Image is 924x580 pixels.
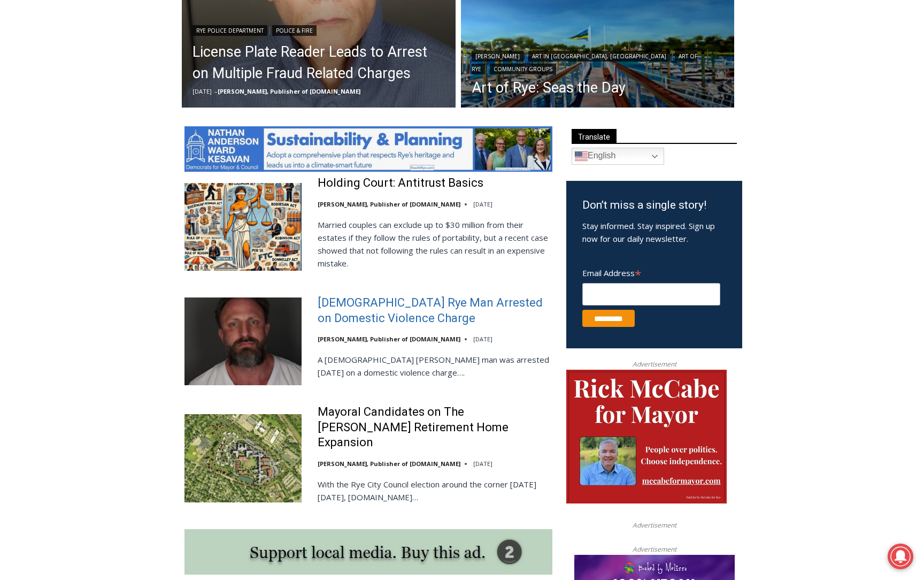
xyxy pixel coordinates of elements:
[622,520,687,530] span: Advertisement
[318,295,552,326] a: [DEMOGRAPHIC_DATA] Rye Man Arrested on Domestic Violence Charge
[472,49,724,74] div: | | |
[572,129,617,143] span: Translate
[473,460,492,468] time: [DATE]
[490,64,556,74] a: Community Groups
[575,150,588,163] img: en
[473,200,492,208] time: [DATE]
[192,25,267,36] a: Rye Police Department
[184,529,552,575] img: support local media, buy this ad
[582,262,720,281] label: Email Address
[472,51,697,74] a: Art of Rye
[192,87,212,95] time: [DATE]
[272,25,317,36] a: Police & Fire
[472,80,724,96] a: Art of Rye: Seas the Day
[566,370,727,503] img: McCabe for Mayor
[582,197,726,214] h3: Don’t miss a single story!
[318,478,552,503] p: With the Rye City Council election around the corner [DATE][DATE], [DOMAIN_NAME]…
[528,51,670,62] a: Art in [GEOGRAPHIC_DATA], [GEOGRAPHIC_DATA]
[318,460,460,468] a: [PERSON_NAME], Publisher of [DOMAIN_NAME]
[184,183,302,271] img: Holding Court: Antitrust Basics
[318,218,552,270] p: Married couples can exclude up to $30 million from their estates if they follow the rules of port...
[218,87,360,95] a: [PERSON_NAME], Publisher of [DOMAIN_NAME]
[473,335,492,343] time: [DATE]
[270,1,505,104] div: "[PERSON_NAME] and I covered the [DATE] Parade, which was a really eye opening experience as I ha...
[257,104,518,133] a: Intern @ [DOMAIN_NAME]
[622,544,687,554] span: Advertisement
[318,200,460,208] a: [PERSON_NAME], Publisher of [DOMAIN_NAME]
[214,87,218,95] span: –
[318,175,483,191] a: Holding Court: Antitrust Basics
[192,41,445,84] a: License Plate Reader Leads to Arrest on Multiple Fraud Related Charges
[280,106,496,131] span: Intern @ [DOMAIN_NAME]
[582,219,726,245] p: Stay informed. Stay inspired. Sign up now for our daily newsletter.
[184,297,302,385] img: 42 Year Old Rye Man Arrested on Domestic Violence Charge
[192,23,445,36] div: |
[184,414,302,502] img: Mayoral Candidates on The Osborn Retirement Home Expansion
[318,405,552,451] a: Mayoral Candidates on The [PERSON_NAME] Retirement Home Expansion
[622,359,687,369] span: Advertisement
[472,51,523,62] a: [PERSON_NAME]
[572,148,664,165] a: English
[318,353,552,379] p: A [DEMOGRAPHIC_DATA] [PERSON_NAME] man was arrested [DATE] on a domestic violence charge….
[318,335,460,343] a: [PERSON_NAME], Publisher of [DOMAIN_NAME]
